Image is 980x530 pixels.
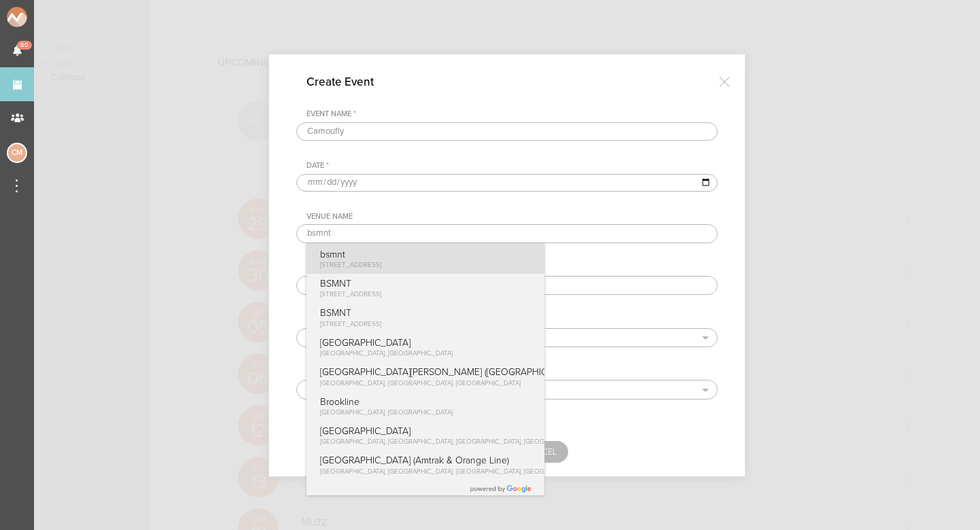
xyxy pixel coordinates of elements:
[320,337,453,349] p: [GEOGRAPHIC_DATA]
[320,366,579,378] p: [GEOGRAPHIC_DATA][PERSON_NAME] ([GEOGRAPHIC_DATA])
[320,261,381,269] span: [STREET_ADDRESS]
[320,278,382,289] p: BSMNT
[320,455,589,466] p: [GEOGRAPHIC_DATA] (Amtrak & Orange Line)
[307,75,394,89] h4: Create Event
[320,307,382,319] p: BSMNT
[320,290,381,298] span: [STREET_ADDRESS]
[320,467,589,476] span: [GEOGRAPHIC_DATA], [GEOGRAPHIC_DATA], [GEOGRAPHIC_DATA], [GEOGRAPHIC_DATA]
[320,379,521,387] span: [GEOGRAPHIC_DATA], [GEOGRAPHIC_DATA], [GEOGRAPHIC_DATA]
[17,41,32,50] span: 60
[7,143,27,163] div: Charlie McGinley
[7,7,84,27] img: NOMAD
[307,109,718,119] div: Event Name *
[307,161,718,171] div: Date *
[307,212,718,222] div: Venue Name
[320,349,453,357] span: [GEOGRAPHIC_DATA], [GEOGRAPHIC_DATA]
[320,249,382,260] p: bsmnt
[320,408,453,417] span: [GEOGRAPHIC_DATA], [GEOGRAPHIC_DATA]
[320,396,453,408] p: Brookline
[320,438,589,446] span: [GEOGRAPHIC_DATA], [GEOGRAPHIC_DATA], [GEOGRAPHIC_DATA], [GEOGRAPHIC_DATA]
[320,425,589,437] p: [GEOGRAPHIC_DATA]
[320,320,381,328] span: [STREET_ADDRESS]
